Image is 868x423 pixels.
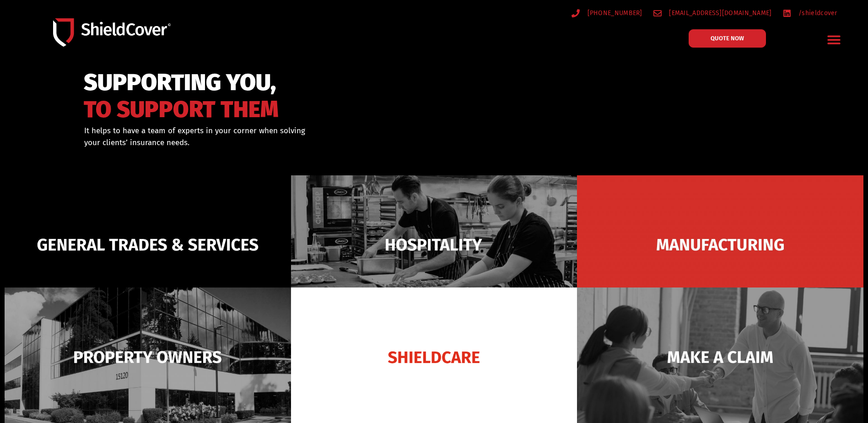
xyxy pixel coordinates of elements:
div: It helps to have a team of experts in your corner when solving [84,125,481,148]
span: SUPPORTING YOU, [84,73,279,92]
a: /shieldcover [783,7,837,19]
span: /shieldcover [796,7,837,19]
p: your clients’ insurance needs. [84,137,481,149]
span: QUOTE NOW [711,35,744,41]
span: [EMAIL_ADDRESS][DOMAIN_NAME] [667,7,771,19]
a: [PHONE_NUMBER] [571,7,642,19]
span: [PHONE_NUMBER] [585,7,642,19]
a: QUOTE NOW [689,29,766,48]
a: [EMAIL_ADDRESS][DOMAIN_NAME] [653,7,772,19]
img: Shield-Cover-Underwriting-Australia-logo-full [53,18,171,47]
div: Menu Toggle [823,29,845,50]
